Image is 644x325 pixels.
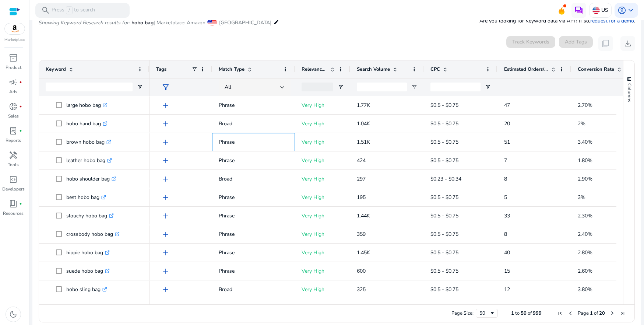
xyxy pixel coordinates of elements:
[6,64,21,71] p: Product
[219,245,288,260] p: Phrase
[623,39,632,48] span: download
[219,171,288,186] p: Broad
[302,153,344,168] p: Very High
[430,249,458,256] span: $0.5 - $0.75
[599,310,605,317] span: 20
[430,120,458,127] span: $0.5 - $0.75
[504,120,510,127] span: 20
[521,310,527,317] span: 50
[219,134,288,150] p: Phrase
[515,310,520,317] span: to
[590,310,593,317] span: 1
[66,153,112,168] p: leather hobo bag
[504,249,510,256] span: 40
[357,212,370,219] span: 1.44K
[504,66,548,73] span: Estimated Orders/Month
[161,156,170,165] span: add
[302,190,344,205] p: Very High
[430,139,458,146] span: $0.5 - $0.75
[302,134,344,150] p: Very High
[161,212,170,220] span: add
[557,310,563,316] div: First Page
[594,310,598,317] span: of
[357,249,370,256] span: 1.45K
[617,6,626,15] span: account_circle
[302,263,344,279] p: Very High
[19,105,22,108] span: fiber_manual_record
[504,157,507,164] span: 7
[2,186,25,192] p: Developers
[533,310,542,317] span: 999
[161,230,170,239] span: add
[479,310,489,317] div: 50
[219,116,288,131] p: Broad
[504,231,507,238] span: 8
[19,129,22,132] span: fiber_manual_record
[66,134,111,150] p: brown hobo bag
[504,268,510,275] span: 15
[9,53,18,62] span: inventory_2
[578,249,592,256] span: 2.80%
[66,245,110,260] p: hippie hobo bag
[357,157,366,164] span: 424
[161,83,170,92] span: filter_alt
[161,119,170,128] span: add
[9,78,18,87] span: campaign
[578,139,592,146] span: 3.40%
[9,310,18,319] span: dark_mode
[66,6,73,14] span: /
[137,84,143,90] button: Open Filter Menu
[302,208,344,223] p: Very High
[430,102,458,109] span: $0.5 - $0.75
[161,193,170,202] span: add
[504,286,510,293] span: 12
[430,175,461,182] span: $0.23 - $0.34
[9,88,17,95] p: Ads
[578,175,592,182] span: 2.90%
[578,102,592,109] span: 2.70%
[9,199,18,208] span: book_4
[219,66,244,73] span: Match Type
[66,208,114,223] p: slouchy hobo bag
[411,84,417,90] button: Open Filter Menu
[357,175,366,182] span: 297
[578,310,589,317] span: Page
[9,151,18,160] span: handyman
[52,6,95,14] p: Press to search
[578,194,585,201] span: 3%
[66,190,106,205] p: best hobo bag
[9,102,18,111] span: donut_small
[504,102,510,109] span: 47
[161,285,170,294] span: add
[161,248,170,257] span: add
[578,212,592,219] span: 2.30%
[430,268,458,275] span: $0.5 - $0.75
[8,161,19,168] p: Tools
[504,194,507,201] span: 5
[485,84,491,90] button: Open Filter Menu
[225,84,231,91] span: All
[219,190,288,205] p: Phrase
[357,102,370,109] span: 1.77K
[161,267,170,276] span: add
[161,138,170,147] span: add
[430,286,458,293] span: $0.5 - $0.75
[6,137,21,144] p: Reports
[609,310,615,316] div: Next Page
[357,120,370,127] span: 1.04K
[19,202,22,205] span: fiber_manual_record
[504,212,510,219] span: 33
[219,227,288,242] p: Phrase
[66,263,110,279] p: suede hobo bag
[41,6,50,15] span: search
[219,98,288,113] p: Phrase
[66,98,108,113] p: large hobo bag
[511,310,514,317] span: 1
[430,231,458,238] span: $0.5 - $0.75
[430,66,440,73] span: CPC
[578,268,592,275] span: 2.60%
[357,194,366,201] span: 195
[66,227,120,242] p: crossbody hobo bag
[430,194,458,201] span: $0.5 - $0.75
[154,19,205,26] span: | Marketplace: Amazon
